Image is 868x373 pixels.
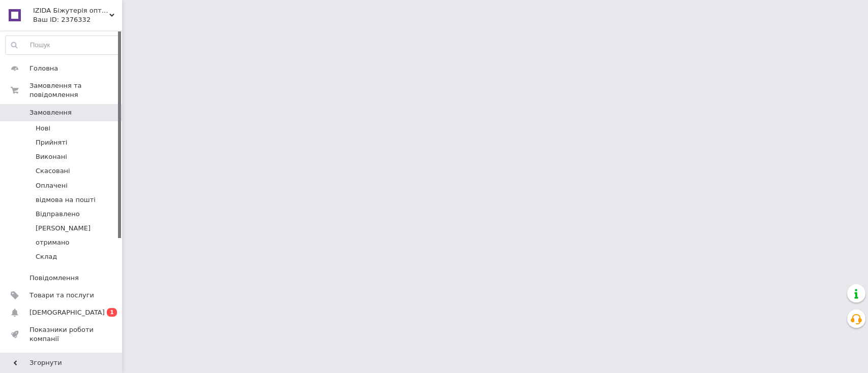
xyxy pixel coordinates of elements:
span: IZIDA Біжутерія оптом, натуральне каміння та перли, фурнітура для біжутерії оптом [33,6,109,15]
span: Показники роботи компанії [29,325,94,344]
span: Нові [36,124,50,133]
span: Скасовані [36,166,70,176]
span: [PERSON_NAME] [36,224,91,233]
span: Повідомлення [29,274,79,283]
span: [DEMOGRAPHIC_DATA] [29,308,105,317]
span: відмова на пошті [36,195,96,205]
span: Оплачені [36,181,68,190]
span: Замовлення та повідомлення [29,81,122,99]
span: Склад [36,252,57,261]
span: Відправлено [36,210,80,219]
span: отримано [36,238,69,247]
span: Товари та послуги [29,291,94,300]
span: Головна [29,64,58,73]
span: Відгуки [29,352,56,361]
span: 1 [107,308,117,317]
span: Замовлення [29,108,72,117]
span: Прийняті [36,138,67,147]
input: Пошук [6,36,119,54]
span: Виконані [36,152,67,161]
div: Ваш ID: 2376332 [33,15,122,24]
